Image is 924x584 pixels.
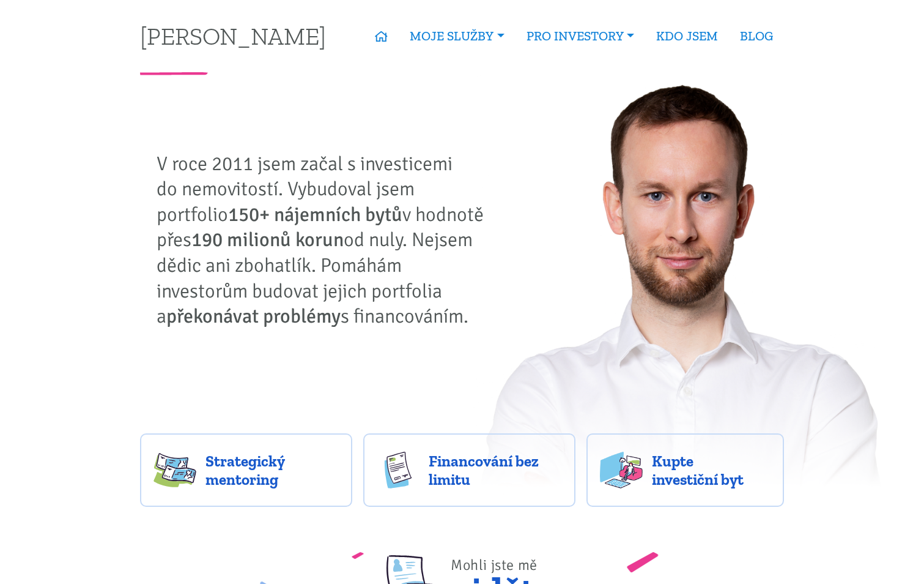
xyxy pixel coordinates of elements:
[729,22,784,50] a: BLOG
[166,304,341,328] strong: překonávat problémy
[377,452,419,489] img: finance
[600,452,643,489] img: flats
[191,228,344,252] strong: 190 milionů korun
[153,452,196,489] img: strategy
[140,24,326,48] a: [PERSON_NAME]
[140,433,352,507] a: Strategický mentoring
[645,22,729,50] a: KDO JSEM
[451,556,538,574] span: Mohli jste mě
[157,151,493,329] p: V roce 2011 jsem začal s investicemi do nemovitostí. Vybudoval jsem portfolio v hodnotě přes od n...
[516,22,645,50] a: PRO INVESTORY
[586,433,784,507] a: Kupte investiční byt
[399,22,515,50] a: MOJE SLUŽBY
[429,452,562,489] span: Financování bez limitu
[652,452,771,489] span: Kupte investiční byt
[205,452,339,489] span: Strategický mentoring
[228,203,402,226] strong: 150+ nájemních bytů
[363,433,575,507] a: Financování bez limitu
